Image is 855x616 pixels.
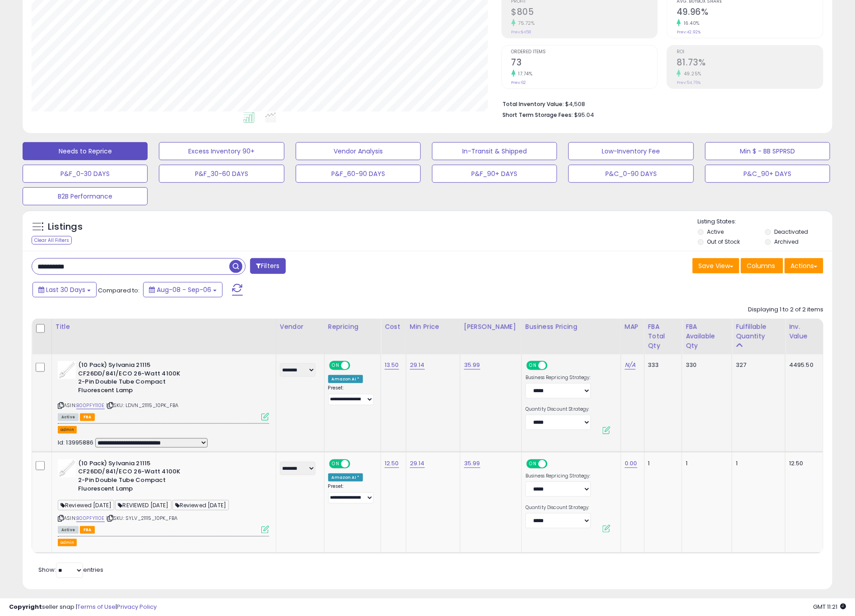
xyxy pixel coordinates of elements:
button: Excess Inventory 90+ [159,142,284,160]
span: Ordered Items [511,50,658,55]
small: 75.72% [516,20,535,27]
button: P&F_30-60 DAYS [159,165,284,183]
button: admin [58,539,77,547]
button: P&F_0-30 DAYS [23,165,148,183]
label: Deactivated [774,228,808,236]
button: In-Transit & Shipped [432,142,557,160]
div: Amazon AI * [328,473,363,482]
span: Reviewed [DATE] [172,500,229,510]
b: Total Inventory Value: [503,100,564,108]
div: Displaying 1 to 2 of 2 items [748,306,823,314]
label: Quantity Discount Strategy: [525,505,591,511]
button: Vendor Analysis [296,142,421,160]
div: 1 [686,459,725,468]
div: 12.50 [789,459,816,468]
span: Last 30 Days [46,285,85,294]
span: Show: entries [38,565,103,574]
button: P&F_60-90 DAYS [296,165,421,183]
button: Save View [692,258,739,273]
small: Prev: 62 [511,80,526,85]
div: 333 [648,361,675,369]
label: Business Repricing Strategy: [525,375,591,381]
label: Quantity Discount Strategy: [525,406,591,412]
img: 31jT6SFY5lL._SL40_.jpg [58,361,76,379]
button: Columns [741,258,783,273]
div: Clear All Filters [32,236,72,245]
span: OFF [349,460,363,468]
a: Privacy Policy [117,602,157,611]
p: Listing States: [698,218,832,226]
small: Prev: 54.76% [677,80,701,85]
h2: 81.73% [677,57,823,69]
th: CSV column name: cust_attr_1_Vendor [276,319,324,354]
span: 2025-10-7 11:21 GMT [813,602,846,611]
span: Reviewed [DATE] [58,500,114,510]
span: Id: 13995886 [58,438,94,447]
a: 12.50 [385,459,399,468]
div: [PERSON_NAME] [464,322,518,332]
div: Preset: [328,385,374,405]
div: Fulfillable Quantity [736,322,781,341]
a: B00PFY110E [76,514,105,522]
div: ASIN: [58,459,269,533]
div: 1 [736,459,778,468]
div: Repricing [328,322,377,332]
div: seller snap | | [9,603,157,611]
small: 16.40% [681,20,700,27]
span: ON [330,460,341,468]
small: Prev: $458 [511,29,531,35]
strong: Copyright [9,602,42,611]
small: 17.74% [516,70,533,77]
h5: Listings [48,221,83,233]
small: Prev: 42.92% [677,29,701,35]
a: 29.14 [410,459,425,468]
div: Vendor [280,322,321,332]
h2: $805 [511,7,658,19]
span: ON [527,460,539,468]
div: 330 [686,361,725,369]
span: All listings currently available for purchase on Amazon [58,413,79,421]
span: OFF [546,460,561,468]
b: (10 Pack) Sylvania 21115 CF26DD/841/ECO 26-Watt 4100K 2-Pin Double Tube Compact Fluorescent Lamp [78,361,188,397]
span: FBA [80,413,95,421]
button: Aug-08 - Sep-06 [143,282,223,297]
div: MAP [625,322,641,332]
span: ON [527,362,539,370]
button: Actions [785,258,823,273]
b: (10 Pack) Sylvania 21115 CF26DD/841/ECO 26-Watt 4100K 2-Pin Double Tube Compact Fluorescent Lamp [78,459,188,495]
div: Business Pricing [525,322,617,332]
label: Active [707,228,724,236]
small: 49.25% [681,70,702,77]
span: Aug-08 - Sep-06 [157,285,211,294]
div: Amazon AI * [328,375,363,383]
button: Needs to Reprice [23,142,148,160]
div: Min Price [410,322,456,332]
div: 1 [648,459,675,468]
img: 31jT6SFY5lL._SL40_.jpg [58,459,76,477]
span: ROI [677,50,823,55]
span: OFF [546,362,561,370]
div: Cost [385,322,402,332]
div: Title [56,322,272,332]
label: Business Repricing Strategy: [525,473,591,479]
h2: 49.96% [677,7,823,19]
a: 35.99 [464,459,480,468]
button: P&C_90+ DAYS [705,165,830,183]
div: 327 [736,361,778,369]
span: FBA [80,526,95,534]
div: FBA Available Qty [686,322,728,351]
span: Columns [747,261,775,270]
span: ON [330,362,341,370]
div: 4495.50 [789,361,816,369]
b: Short Term Storage Fees: [503,111,573,119]
label: Archived [774,238,799,245]
a: 13.50 [385,361,399,370]
a: N/A [625,361,636,370]
div: FBA Total Qty [648,322,678,351]
span: | SKU: LDVN_21115_10PK_FBA [106,402,178,409]
button: Last 30 Days [33,282,97,297]
span: Compared to: [98,286,139,295]
button: Filters [250,258,285,274]
div: ASIN: [58,361,269,420]
button: P&C_0-90 DAYS [568,165,693,183]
